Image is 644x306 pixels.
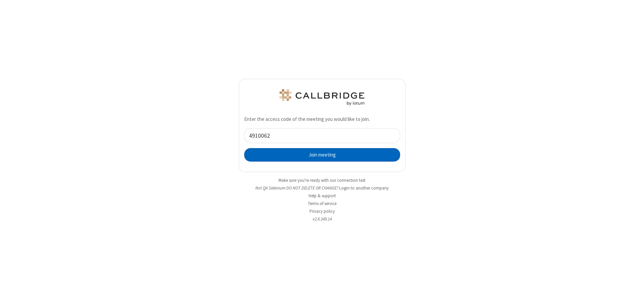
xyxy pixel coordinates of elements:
[339,185,389,191] button: Login to another company
[239,216,406,222] li: v2.6.349.14
[244,148,400,162] button: Join meeting
[309,193,336,199] a: Help & support
[278,89,366,105] img: QA Selenium DO NOT DELETE OR CHANGE
[239,185,406,191] li: Not QA Selenium DO NOT DELETE OR CHANGE?
[308,201,336,206] a: Terms of service
[244,128,400,143] input: Enter access code
[279,177,365,183] a: Make sure you're ready with our connection test
[310,208,335,214] a: Privacy policy
[244,115,400,123] p: Enter the access code of the meeting you would like to join.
